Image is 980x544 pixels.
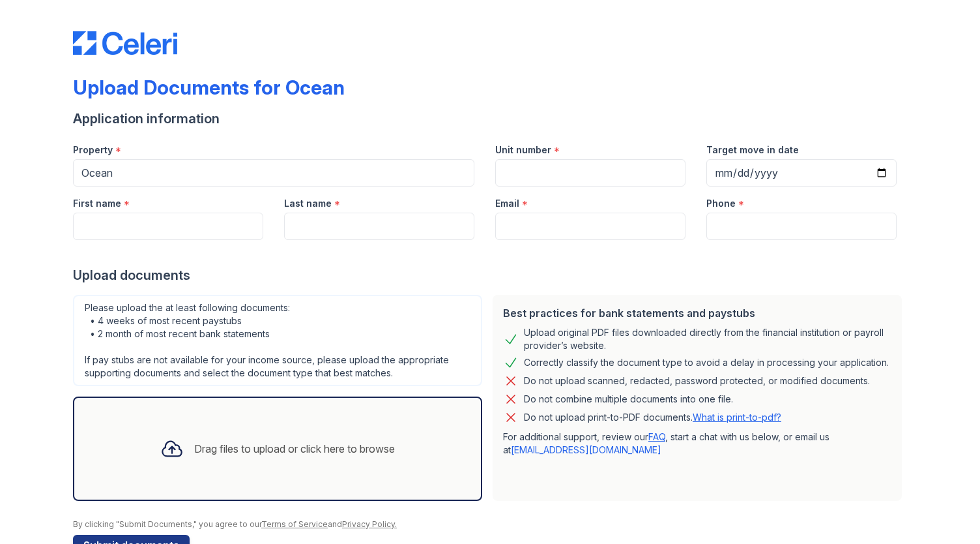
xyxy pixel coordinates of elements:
div: Drag files to upload or click here to browse [194,441,395,457]
label: Unit number [495,144,551,157]
div: Upload documents [73,266,907,284]
label: Phone [706,197,736,210]
div: Upload original PDF files downloaded directly from the financial institution or payroll provider’... [524,326,891,352]
p: For additional support, review our , start a chat with us below, or email us at [503,431,891,457]
label: Last name [284,197,332,210]
a: What is print-to-pdf? [693,412,781,423]
div: By clicking "Submit Documents," you agree to our and [73,519,907,530]
div: Please upload the at least following documents: • 4 weeks of most recent paystubs • 2 month of mo... [73,295,482,386]
div: Do not combine multiple documents into one file. [524,391,733,407]
div: Upload Documents for Ocean [73,76,345,99]
a: [EMAIL_ADDRESS][DOMAIN_NAME] [511,444,661,455]
div: Do not upload scanned, redacted, password protected, or modified documents. [524,373,870,389]
a: Terms of Service [261,519,328,529]
label: First name [73,197,121,210]
p: Do not upload print-to-PDF documents. [524,411,781,424]
div: Best practices for bank statements and paystubs [503,305,891,321]
label: Email [495,197,519,210]
label: Property [73,144,113,157]
a: Privacy Policy. [342,519,397,529]
div: Correctly classify the document type to avoid a delay in processing your application. [524,355,889,370]
a: FAQ [648,431,665,442]
label: Target move in date [706,144,799,157]
img: CE_Logo_Blue-a8612792a0a2168367f1c8372b55b34899dd931a85d93a1a3d3e32e68fde9ad4.png [73,31,177,55]
div: Application information [73,110,907,128]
